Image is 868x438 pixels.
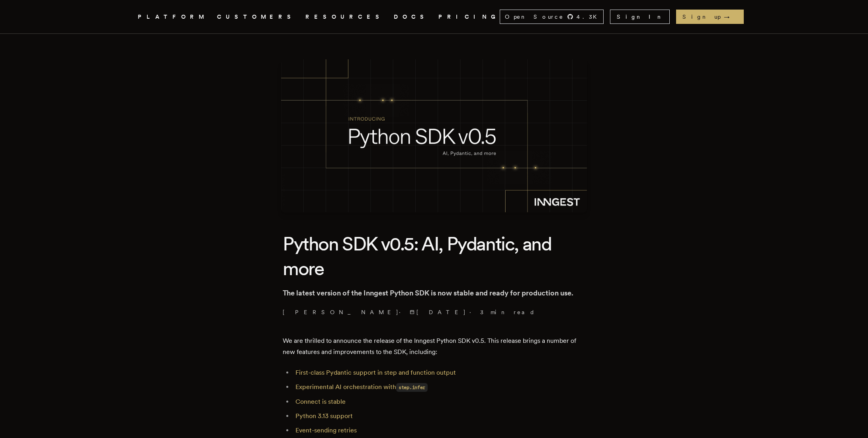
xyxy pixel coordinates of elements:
code: step.infer [396,383,428,392]
a: Sign In [610,10,670,24]
a: PRICING [438,12,500,22]
h1: Python SDK v0.5: AI, Pydantic, and more [283,231,585,281]
span: [DATE] [410,308,466,316]
a: Python 3.13 support [295,412,353,420]
p: We are thrilled to announce the release of the Inngest Python SDK v0.5. This release brings a num... [283,335,585,358]
a: CUSTOMERS [217,12,296,22]
button: PLATFORM [138,12,207,22]
a: DOCS [394,12,429,22]
span: → [724,13,737,21]
span: 3 min read [480,308,535,316]
a: Experimental AI orchestration withstep.infer [295,383,428,391]
span: Open Source [505,13,564,21]
p: [PERSON_NAME] · · [283,308,585,316]
button: RESOURCES [305,12,384,22]
a: Sign up [676,10,744,24]
a: First-class Pydantic support in step and function output [295,369,456,376]
img: Featured image for Python SDK v0.5: AI, Pydantic, and more blog post [281,59,587,212]
a: Event-sending retries [295,426,357,434]
p: The latest version of the Inngest Python SDK is now stable and ready for production use. [283,287,585,299]
span: 4.3 K [577,13,602,21]
a: Connect is stable [295,398,346,405]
